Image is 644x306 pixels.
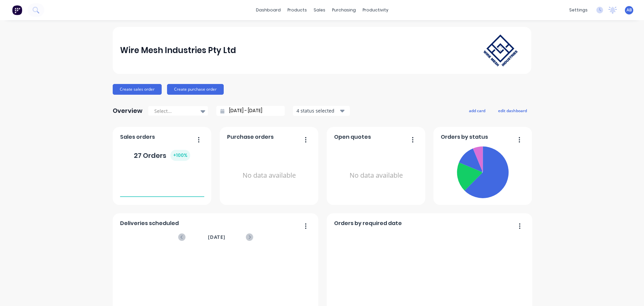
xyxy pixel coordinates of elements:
[284,5,310,15] div: products
[170,150,190,161] div: + 100 %
[293,106,350,116] button: 4 status selected
[113,84,162,95] button: Create sales order
[310,5,329,15] div: sales
[465,106,490,115] button: add card
[297,107,339,114] div: 4 status selected
[253,5,284,15] a: dashboard
[113,104,143,118] div: Overview
[208,233,225,241] span: [DATE]
[441,133,488,141] span: Orders by status
[334,219,402,227] span: Orders by required date
[12,5,22,15] img: Factory
[227,133,274,141] span: Purchase orders
[334,133,371,141] span: Open quotes
[494,106,531,115] button: edit dashboard
[334,144,418,207] div: No data available
[120,44,236,57] div: Wire Mesh Industries Pty Ltd
[359,5,392,15] div: productivity
[477,28,524,73] img: Wire Mesh Industries Pty Ltd
[329,5,359,15] div: purchasing
[627,7,632,13] span: AB
[120,133,155,141] span: Sales orders
[134,150,190,161] div: 27 Orders
[566,5,591,15] div: settings
[167,84,224,95] button: Create purchase order
[227,144,311,207] div: No data available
